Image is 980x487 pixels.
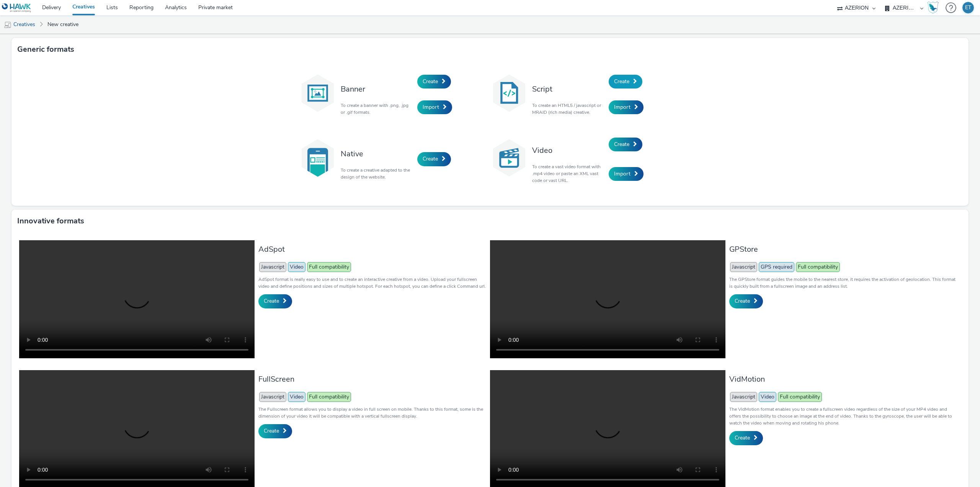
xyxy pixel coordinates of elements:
span: Javascript [730,392,757,402]
span: Video [759,392,776,402]
h3: Video [532,145,605,156]
a: Hawk Academy [927,2,942,14]
p: To create a vast video format with .mp4 video or paste an XML vast code or vast URL. [532,163,605,184]
span: Create [423,155,438,162]
img: native.svg [299,139,337,177]
div: ET [965,2,971,13]
h3: GPStore [729,244,957,254]
span: GPS required [759,262,794,272]
span: Javascript [730,262,757,272]
p: The GPStore format guides the mobile to the nearest store, it requires the activation of geolocat... [729,276,957,290]
h3: AdSpot [258,244,486,254]
span: Import [614,170,630,177]
a: Create [729,294,763,308]
p: To create a banner with .png, .jpg or .gif formats. [341,102,413,116]
span: Video [288,262,305,272]
span: Full compatibility [796,262,840,272]
h3: Generic formats [17,44,74,55]
h3: Script [532,84,605,94]
h3: VidMotion [729,374,957,384]
img: video.svg [490,139,528,177]
h3: Native [341,149,413,159]
img: code.svg [490,74,528,112]
span: Create [614,141,629,148]
a: New creative [44,15,82,34]
span: Create [735,434,750,441]
h3: FullScreen [258,374,486,384]
a: Create [609,75,642,89]
p: To create a creative adapted to the design of the website. [341,167,413,180]
img: Hawk Academy [927,2,939,14]
span: Create [423,78,438,85]
p: The VidMotion format enables you to create a fullscreen video regardless of the size of your MP4 ... [729,406,957,426]
p: The Fullscreen format allows you to display a video in full screen on mobile. Thanks to this form... [258,406,486,420]
p: AdSpot format is really easy to use and to create an interactive creative from a video. Upload yo... [258,276,486,290]
span: Create [614,78,629,85]
h3: Innovative formats [17,215,84,227]
a: Create [729,431,763,445]
p: To create an HTML5 / javascript or MRAID (rich media) creative. [532,102,605,116]
span: Javascript [259,262,286,272]
a: Create [258,424,292,438]
span: Import [614,103,630,111]
span: Create [264,427,279,435]
span: Full compatibility [307,262,351,272]
span: Full compatibility [307,392,351,402]
span: Import [423,103,439,111]
a: Create [258,294,292,308]
a: Import [609,167,644,181]
a: Import [609,100,644,114]
a: Create [417,152,451,166]
span: Video [288,392,305,402]
span: Javascript [259,392,286,402]
span: Full compatibility [778,392,822,402]
img: undefined Logo [2,3,31,13]
h3: Banner [341,84,413,94]
a: Create [417,75,451,89]
img: banner.svg [299,74,337,112]
a: Import [417,100,452,114]
span: Create [735,297,750,305]
span: Create [264,297,279,305]
a: Create [609,138,642,151]
img: mobile [4,21,11,29]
